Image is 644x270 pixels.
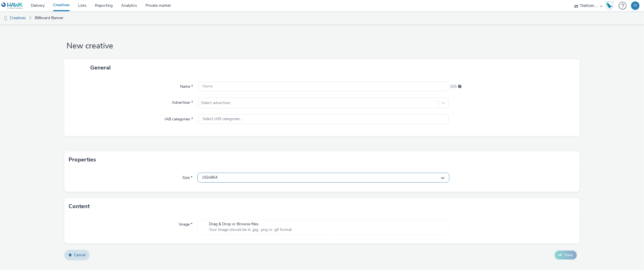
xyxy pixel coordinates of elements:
[170,98,195,105] label: Advertiser *
[605,1,616,10] a: Hawk Academy
[634,1,637,10] div: FJ
[32,11,66,25] a: Billboard Banner
[209,227,292,233] span: Your image should be in .jpg, .png or .gif format
[450,84,457,89] span: 255
[64,250,90,260] a: Cancel
[565,252,573,258] span: Save
[202,175,217,180] span: 192x864
[202,117,242,121] span: Select IAB categories...
[178,82,195,89] label: Name *
[3,15,8,21] img: dooh
[209,221,292,227] span: Drag & Drop or Browse files.
[69,202,90,211] h3: Content
[458,84,462,89] div: Maximum 255 characters
[1,2,23,9] img: undefined Logo
[605,1,614,10] img: Hawk Academy
[74,252,85,258] span: Cancel
[90,64,111,71] span: General
[69,156,96,164] h3: Properties
[177,219,195,227] label: Image *
[162,114,195,122] label: IAB categories *
[180,173,195,181] label: Size *
[555,251,577,260] button: Save
[198,82,449,91] input: Name
[64,41,579,51] h1: New creative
